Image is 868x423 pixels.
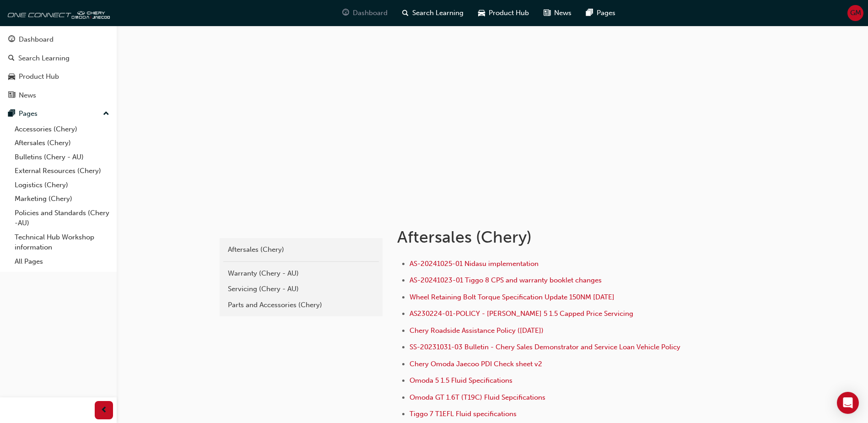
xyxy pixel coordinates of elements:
a: Tiggo 7 T1EFL Fluid specifications [410,410,517,418]
a: news-iconNews [536,4,579,22]
a: Technical Hub Workshop information [11,230,113,255]
a: Policies and Standards (Chery -AU) [11,206,113,230]
a: AS-20241025-01 Nidasu implementation [410,260,539,268]
button: GM [847,5,863,21]
span: guage-icon [8,36,15,44]
div: Open Intercom Messenger [837,392,859,414]
span: car-icon [478,7,485,19]
a: guage-iconDashboard [335,4,395,22]
span: GM [850,8,861,18]
span: Search Learning [412,8,464,18]
span: Product Hub [489,8,529,18]
span: up-icon [103,108,109,120]
span: pages-icon [586,7,593,19]
span: search-icon [402,7,409,19]
a: Wheel Retaining Bolt Torque Specification Update 150NM [DATE] [410,293,615,301]
div: Aftersales (Chery) [228,244,374,255]
span: prev-icon [101,405,108,416]
a: Chery Omoda Jaecoo PDI Check sheet v2 [410,360,542,368]
h1: Aftersales (Chery) [397,227,697,247]
img: oneconnect [5,4,110,22]
button: DashboardSearch LearningProduct HubNews [4,29,113,105]
a: Servicing (Chery - AU) [223,281,379,297]
div: Product Hub [19,71,59,82]
span: News [554,8,571,18]
span: news-icon [544,7,550,19]
a: Bulletins (Chery - AU) [11,150,113,164]
div: Search Learning [18,53,70,64]
a: AS-20241023-01 Tiggo 8 CPS and warranty booklet changes [410,276,602,284]
a: Omoda GT 1.6T (T19C) Fluid Sepcifications [410,393,545,401]
span: search-icon [8,54,15,63]
a: AS230224-01-POLICY - [PERSON_NAME] 5 1.5 Capped Price Servicing [410,309,633,318]
a: Aftersales (Chery) [11,136,113,150]
div: News [19,90,36,101]
a: Logistics (Chery) [11,178,113,192]
a: All Pages [11,255,113,269]
a: Dashboard [4,31,113,48]
a: search-iconSearch Learning [395,4,471,22]
span: Dashboard [353,8,388,18]
div: Servicing (Chery - AU) [228,284,374,294]
a: Accessories (Chery) [11,122,113,136]
a: SS-20231031-03 Bulletin - Chery Sales Demonstrator and Service Loan Vehicle Policy [410,343,680,351]
span: pages-icon [8,110,15,118]
a: Aftersales (Chery) [223,242,379,258]
a: pages-iconPages [579,4,623,22]
span: news-icon [8,92,15,100]
a: car-iconProduct Hub [471,4,536,22]
a: Omoda 5 1.5 Fluid Specifications [410,376,512,385]
div: Warranty (Chery - AU) [228,268,374,279]
div: Dashboard [19,34,54,45]
a: External Resources (Chery) [11,164,113,178]
a: Product Hub [4,68,113,85]
button: Pages [4,105,113,122]
span: Pages [597,8,615,18]
a: Warranty (Chery - AU) [223,266,379,282]
span: guage-icon [342,7,349,19]
a: Marketing (Chery) [11,192,113,206]
a: Chery Roadside Assistance Policy ([DATE]) [410,326,544,335]
div: Parts and Accessories (Chery) [228,300,374,310]
div: Pages [19,108,38,119]
span: car-icon [8,73,15,81]
a: Search Learning [4,50,113,67]
a: Parts and Accessories (Chery) [223,297,379,313]
a: News [4,87,113,104]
